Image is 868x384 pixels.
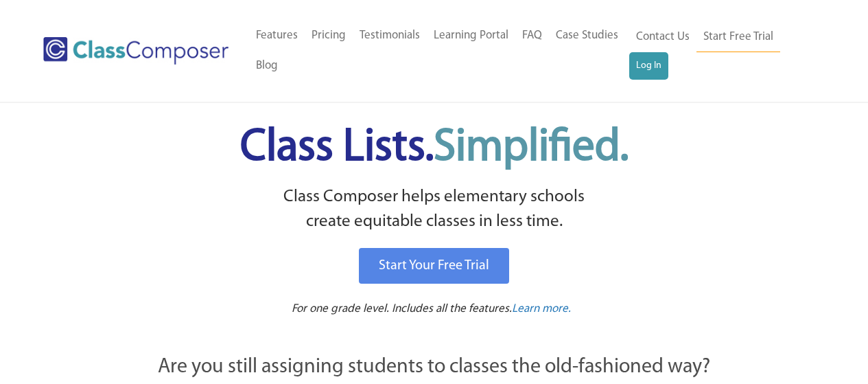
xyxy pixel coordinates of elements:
[359,248,509,284] a: Start Your Free Trial
[305,21,353,51] a: Pricing
[629,52,668,80] a: Log In
[379,259,489,273] span: Start Your Free Trial
[43,37,228,65] img: Class Composer
[427,21,515,51] a: Learning Portal
[240,126,629,170] span: Class Lists.
[249,51,285,81] a: Blog
[82,185,786,235] p: Class Composer helps elementary schools create equitable classes in less time.
[292,303,512,315] span: For one grade level. Includes all the features.
[515,21,549,51] a: FAQ
[249,21,629,81] nav: Header Menu
[84,352,784,383] p: Are you still assigning students to classes the old-fashioned way?
[512,301,571,318] a: Learn more.
[353,21,427,51] a: Testimonials
[549,21,625,51] a: Case Studies
[629,22,814,80] nav: Header Menu
[629,22,696,52] a: Contact Us
[249,21,305,51] a: Features
[512,303,571,315] span: Learn more.
[434,126,629,170] span: Simplified.
[696,22,780,53] a: Start Free Trial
